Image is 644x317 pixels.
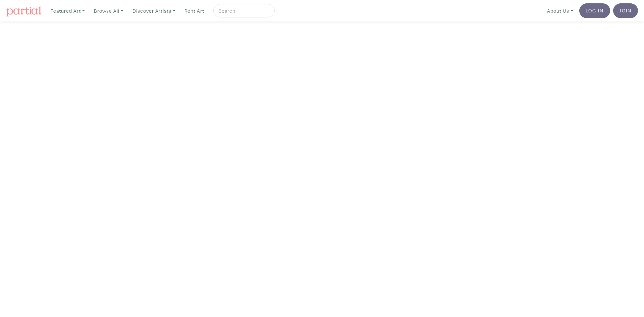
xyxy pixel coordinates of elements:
a: Browse All [91,4,126,18]
a: Join [613,3,638,18]
input: Search [218,7,268,15]
a: Discover Artists [129,4,178,18]
a: About Us [544,4,576,18]
a: Rent Art [181,4,207,18]
a: Featured Art [47,4,88,18]
a: Log In [579,3,610,18]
